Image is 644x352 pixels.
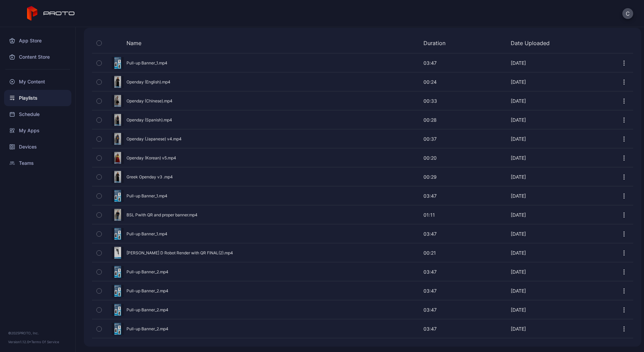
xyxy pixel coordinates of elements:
[423,40,457,46] div: Duration
[4,90,71,106] a: Playlists
[106,40,370,46] div: Name
[31,340,59,344] a: Terms Of Service
[4,122,71,139] a: My Apps
[4,33,71,49] a: App Store
[4,139,71,155] a: Devices
[622,8,633,19] button: C
[4,74,71,90] a: My Content
[511,40,561,46] div: Date Uploaded
[8,340,31,344] span: Version 1.12.0 •
[4,49,71,65] a: Content Store
[4,155,71,171] a: Teams
[8,330,67,336] div: © 2025 PROTO, Inc.
[4,106,71,122] a: Schedule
